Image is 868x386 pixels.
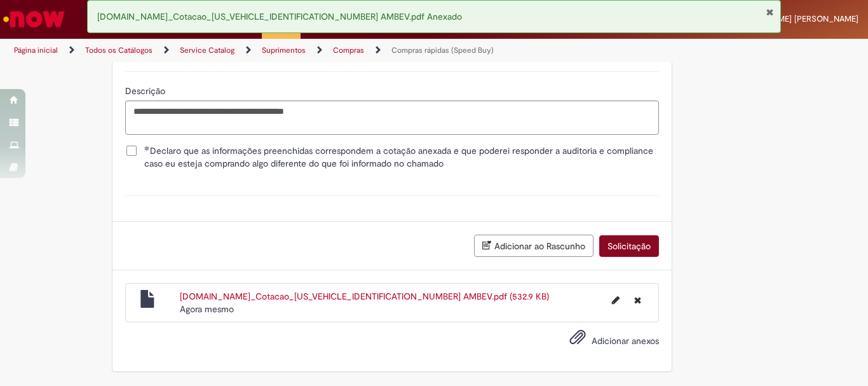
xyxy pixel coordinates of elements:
a: Página inicial [14,45,58,55]
textarea: Descrição [125,100,659,135]
ul: Trilhas de página [10,39,569,62]
button: Excluir net.abecom.com.br_Cotacao_CT256312025167629 AMBEV.pdf [627,290,649,310]
a: Suprimentos [262,45,306,55]
span: Agora mesmo [180,303,234,315]
span: Descrição [125,85,168,97]
span: Adicionar anexos [592,335,659,347]
span: Obrigatório Preenchido [144,146,150,151]
button: Fechar Notificação [766,7,774,17]
a: Service Catalog [180,45,234,55]
a: Todos os Catálogos [85,45,153,55]
button: Adicionar anexos [566,326,589,355]
span: [PERSON_NAME] [PERSON_NAME] [728,13,858,24]
button: Editar nome de arquivo net.abecom.com.br_Cotacao_CT256312025167629 AMBEV.pdf [604,290,627,310]
a: Compras rápidas (Speed Buy) [391,45,494,55]
img: ServiceNow [1,6,67,32]
time: 27/08/2025 16:41:21 [180,303,234,315]
button: Adicionar ao Rascunho [474,235,593,257]
button: Solicitação [599,235,659,257]
span: [DOMAIN_NAME]_Cotacao_[US_VEHICLE_IDENTIFICATION_NUMBER] AMBEV.pdf Anexado [97,11,462,22]
a: Compras [333,45,364,55]
span: Declaro que as informações preenchidas correspondem a cotação anexada e que poderei responder a a... [144,144,659,170]
a: [DOMAIN_NAME]_Cotacao_[US_VEHICLE_IDENTIFICATION_NUMBER] AMBEV.pdf (532.9 KB) [180,291,549,302]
